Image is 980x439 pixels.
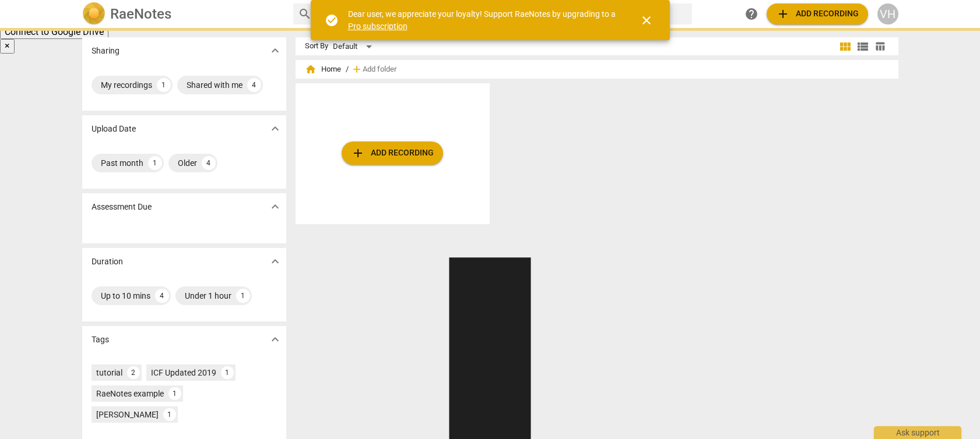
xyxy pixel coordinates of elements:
p: Upload Date [92,123,136,135]
div: Ask support [874,426,961,439]
button: Upload [342,141,443,165]
a: Pro subscription [348,22,408,31]
div: ICF Updated 2019 [151,367,216,378]
div: 1 [157,78,171,92]
p: Sharing [92,45,120,57]
div: 2 [127,366,140,379]
div: Under 1 hour [185,290,231,302]
span: / [346,65,349,74]
span: search [298,7,312,21]
div: 1 [236,289,250,303]
div: 1 [168,387,181,400]
span: add [351,63,363,75]
div: Default [333,37,376,56]
h2: RaeNotes [110,6,171,22]
div: 1 [148,156,162,170]
span: Add folder [363,65,396,74]
span: view_list [856,40,870,54]
button: Upload [767,3,868,24]
button: VH [877,3,898,24]
div: 4 [247,78,261,92]
button: Table view [872,38,889,55]
div: 4 [202,156,216,170]
span: expand_more [268,254,282,268]
div: tutorial [96,367,122,378]
img: Logo [82,2,106,26]
div: 1 [163,408,176,421]
div: Sort By [305,42,328,51]
div: Up to 10 mins [101,290,150,302]
span: close [640,13,654,27]
a: Help [741,3,762,24]
div: 1 [221,366,234,379]
span: Add recording [351,146,434,160]
button: Show more [266,253,284,270]
p: Duration [92,256,123,268]
div: 4 [155,289,169,303]
span: add [776,7,790,21]
span: expand_more [268,122,282,136]
p: Tags [92,334,109,346]
div: My recordings [101,79,152,91]
div: Dear user, we appreciate your loyalty! Support RaeNotes by upgrading to a [348,8,619,32]
div: RaeNotes example [96,388,164,399]
span: check_circle [325,13,339,27]
span: help [744,7,758,21]
span: add [351,146,365,160]
button: Show more [266,331,284,348]
button: Show more [266,42,284,59]
span: expand_more [268,332,282,346]
span: home [305,63,317,75]
span: table_chart [874,41,886,52]
div: Past month [101,157,143,169]
p: Assessment Due [92,201,152,213]
button: Close [633,6,661,34]
span: view_module [838,40,852,54]
button: Tile view [837,38,854,55]
button: Show more [266,198,284,215]
a: LogoRaeNotes [82,2,284,26]
button: List view [854,38,872,55]
div: [PERSON_NAME] [96,409,159,420]
span: expand_more [268,44,282,58]
div: Shared with me [187,79,243,91]
span: expand_more [268,200,282,214]
div: Older [178,157,197,169]
span: Add recording [776,7,859,21]
button: Show more [266,120,284,137]
span: Home [305,63,341,75]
